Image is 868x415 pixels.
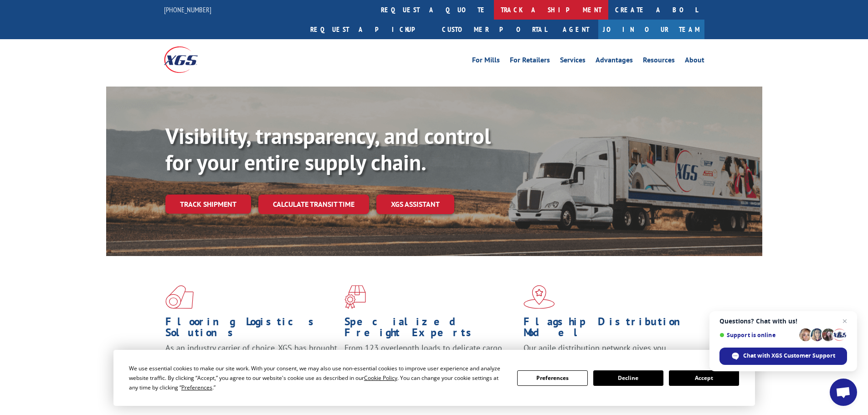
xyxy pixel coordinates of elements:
a: [PHONE_NUMBER] [164,5,211,14]
a: Open chat [830,379,857,406]
span: Support is online [719,332,796,338]
a: Agent [554,20,598,39]
a: About [685,56,704,67]
a: Services [560,56,586,67]
h1: Flagship Distribution Model [524,316,696,343]
span: Chat with XGS Customer Support [719,348,847,365]
a: For Mills [472,56,500,67]
button: Decline [593,370,663,386]
span: Our agile distribution network gives you nationwide inventory management on demand. [524,343,691,364]
span: Chat with XGS Customer Support [743,352,835,360]
span: As an industry carrier of choice, XGS has brought innovation and dedication to flooring logistics... [165,343,337,375]
span: Questions? Chat with us! [719,318,847,325]
span: Cookie Policy [364,374,397,382]
h1: Specialized Freight Experts [344,316,517,343]
a: Customer Portal [435,20,554,39]
a: Request a pickup [303,20,435,39]
a: Calculate transit time [258,195,369,214]
h1: Flooring Logistics Solutions [165,316,338,343]
a: Advantages [596,56,633,67]
a: Track shipment [165,195,251,214]
button: Accept [669,370,739,386]
a: Join Our Team [598,20,704,39]
img: xgs-icon-focused-on-flooring-red [344,285,366,309]
img: xgs-icon-flagship-distribution-model-red [524,285,555,309]
span: Preferences [181,384,212,391]
div: We use essential cookies to make our site work. With your consent, we may also use non-essential ... [129,364,506,392]
b: Visibility, transparency, and control for your entire supply chain. [165,122,491,176]
button: Preferences [517,370,587,386]
a: For Retailers [510,56,550,67]
div: Cookie Consent Prompt [113,350,755,406]
a: XGS ASSISTANT [376,195,454,214]
img: xgs-icon-total-supply-chain-intelligence-red [165,285,194,309]
p: From 123 overlength loads to delicate cargo, our experienced staff knows the best way to move you... [344,343,517,383]
a: Resources [643,56,675,67]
